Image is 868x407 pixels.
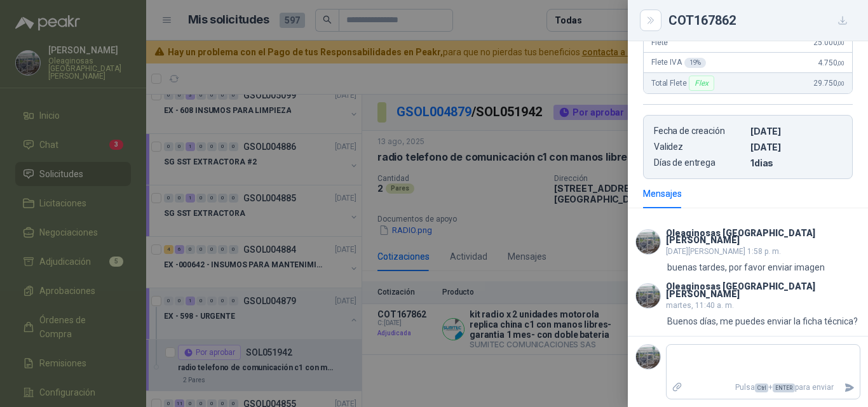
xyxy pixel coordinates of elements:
label: Adjuntar archivos [667,377,688,399]
img: Company Logo [636,345,660,369]
p: Validez [654,142,745,152]
p: Pulsa + para enviar [688,377,839,399]
p: 1 dias [750,157,842,168]
span: Flete IVA [651,58,706,68]
div: COT167862 [668,10,853,30]
span: ,00 [837,39,844,46]
img: Company Logo [636,230,660,254]
p: Días de entrega [654,157,745,168]
span: 29.750 [813,79,844,88]
span: Flete [651,38,668,47]
span: 25.000 [813,38,844,47]
p: [DATE] [750,126,842,137]
button: Enviar [839,377,860,399]
p: Fecha de creación [654,126,745,137]
h3: Oleaginosas [GEOGRAPHIC_DATA][PERSON_NAME] [666,230,860,244]
span: martes, 11:40 a. m. [666,301,734,310]
div: Flex [689,76,714,91]
div: Mensajes [643,187,682,201]
span: ,00 [837,60,844,67]
span: 4.750 [818,58,844,67]
span: Total Flete [651,76,717,91]
span: ,00 [837,80,844,87]
div: 19 % [684,58,707,68]
span: Ctrl [755,384,768,392]
p: [DATE] [750,142,842,152]
p: buenas tardes, por favor enviar imagen [667,260,825,274]
span: [DATE][PERSON_NAME] 1:58 p. m. [666,247,781,256]
h3: Oleaginosas [GEOGRAPHIC_DATA][PERSON_NAME] [666,283,860,297]
img: Company Logo [636,284,660,308]
button: Close [643,13,658,28]
p: Buenos días, me puedes enviar la ficha técnica? [667,314,858,328]
span: ENTER [773,384,795,392]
